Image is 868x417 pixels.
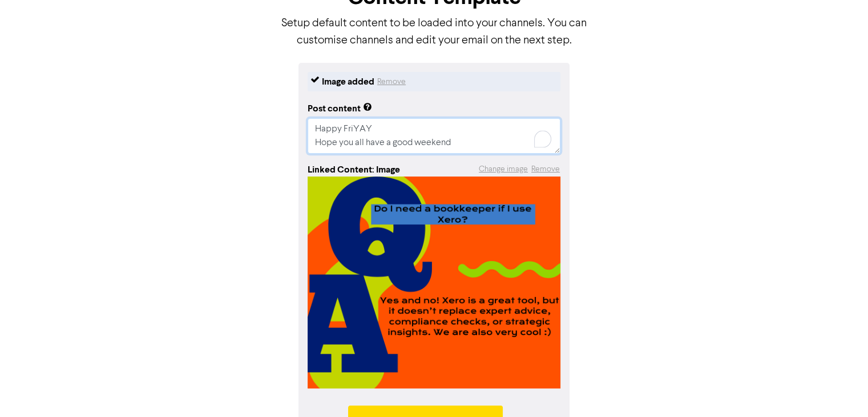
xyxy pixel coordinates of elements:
iframe: Chat Widget [811,362,868,417]
textarea: To enrich screen reader interactions, please activate Accessibility in Grammarly extension settings [308,118,560,154]
div: Post content [308,102,372,115]
button: Remove [531,163,560,176]
button: Change image [478,163,528,176]
div: Image added [322,75,374,89]
button: Remove [377,75,406,89]
p: Setup default content to be loaded into your channels. You can customise channels and edit your e... [280,15,588,49]
div: Linked Content: Image [308,163,400,177]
